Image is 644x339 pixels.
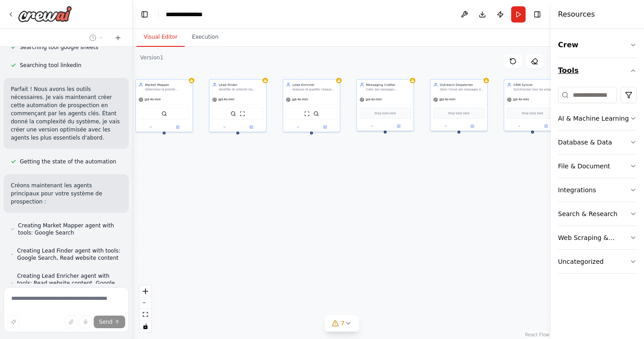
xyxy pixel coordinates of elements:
[459,123,485,129] button: Open in side panel
[430,79,488,131] div: Outreach DispatcherGérer l'envoi des messages de prospection via email après validation humaine. ...
[20,158,116,165] span: Getting the state of the automation
[185,28,226,47] button: Execution
[448,111,469,115] span: Drop tools here
[136,28,185,47] button: Visual Editor
[312,124,338,130] button: Open in side panel
[366,88,411,91] div: Créer des messages personnalisés et percutants pour chaque prospect : 3 variantes d'email court (...
[209,79,267,132] div: Lead FinderIdentifier et collecter les contacts qualifiés des responsables de pôles déchets, resp...
[145,88,190,91] div: Déterminer la priorité géographique et identifier les organismes cibles (métropoles, communautés ...
[231,111,236,116] img: SerplyWebSearchTool
[292,98,308,101] span: gpt-4o-mini
[533,123,559,129] button: Open in side panel
[341,319,345,328] span: 7
[99,318,113,325] span: Send
[440,88,484,91] div: Gérer l'envoi des messages de prospection via email après validation humaine. Suivre les ouvertur...
[558,32,637,58] button: Crew
[18,6,72,22] img: Logo
[165,124,191,130] button: Open in side panel
[140,285,151,297] button: zoom in
[283,79,340,132] div: Lead EnricherAnalyser et qualifier chaque prospect en vérifiant l'adéquation entre notre offre de...
[145,98,161,101] span: gpt-4o-mini
[86,32,107,43] button: Switch to previous chat
[11,85,122,142] p: Parfait ! Nous avons les outils nécessaires. Je vais maintenant créer cette automation de prospec...
[292,88,337,91] div: Analyser et qualifier chaque prospect en vérifiant l'adéquation entre notre offre de supports de ...
[558,257,603,266] div: Uncategorized
[504,79,562,131] div: CRM SyncerSynchroniser tous les prospects et actions avec HubSpot, gérer la déduplication en comp...
[558,131,637,154] button: Database & Data
[558,83,637,281] div: Tools
[356,79,414,131] div: Messaging CrafterCréer des messages personnalisés et percutants pour chaque prospect : 3 variante...
[11,181,122,206] p: Créons maintenant les agents principaux pour votre système de prospection :
[140,309,151,321] button: fit view
[219,88,263,91] div: Identifier et collecter les contacts qualifiés des responsables de pôles déchets, responsables co...
[325,315,359,332] button: 7
[140,285,151,332] div: React Flow controls
[136,79,193,132] div: Market MapperDéterminer la priorité géographique et identifier les organismes cibles (métropoles,...
[140,54,163,61] div: Version 1
[238,124,264,130] button: Open in side panel
[558,202,637,226] button: Search & Research
[525,332,549,337] a: React Flow attribution
[145,82,190,87] div: Market Mapper
[140,297,151,309] button: zoom out
[558,58,637,83] button: Tools
[65,316,77,328] button: Upload files
[18,222,122,236] span: Creating Market Mapper agent with tools: Google Search
[558,250,637,273] button: Uncategorized
[17,272,122,294] span: Creating Lead Enricher agent with tools: Read website content, Google Search
[558,178,637,202] button: Integrations
[558,9,595,20] h4: Resources
[558,162,610,171] div: File & Document
[366,98,382,101] span: gpt-4o-mini
[439,98,455,101] span: gpt-4o-mini
[161,111,167,116] img: SerplyWebSearchTool
[558,114,629,123] div: AI & Machine Learning
[79,316,92,328] button: Click to speak your automation idea
[558,209,617,218] div: Search & Research
[558,107,637,130] button: AI & Machine Learning
[558,138,612,147] div: Database & Data
[558,233,630,242] div: Web Scraping & Browsing
[138,8,151,21] button: Hide left sidebar
[558,185,596,194] div: Integrations
[111,32,125,43] button: Start a new chat
[94,316,125,328] button: Send
[522,111,543,115] span: Drop tools here
[20,62,82,69] span: Searching tool linkedin
[20,44,98,51] span: Searching tool google sheets
[7,316,20,328] button: Improve this prompt
[304,111,309,116] img: ScrapeWebsiteTool
[218,98,235,101] span: gpt-4o-mini
[558,154,637,178] button: File & Document
[440,82,484,87] div: Outreach Dispatcher
[166,10,212,19] nav: breadcrumb
[513,98,529,101] span: gpt-4o-mini
[558,226,637,249] button: Web Scraping & Browsing
[513,82,558,87] div: CRM Syncer
[140,321,151,332] button: toggle interactivity
[531,8,544,21] button: Hide right sidebar
[385,123,412,129] button: Open in side panel
[513,88,558,91] div: Synchroniser tous les prospects et actions avec HubSpot, gérer la déduplication en comparant avec...
[313,111,319,116] img: SerplyWebSearchTool
[375,111,396,115] span: Drop tools here
[292,82,337,87] div: Lead Enricher
[366,82,411,87] div: Messaging Crafter
[240,111,245,116] img: ScrapeWebsiteTool
[219,82,263,87] div: Lead Finder
[17,247,122,262] span: Creating Lead Finder agent with tools: Google Search, Read website content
